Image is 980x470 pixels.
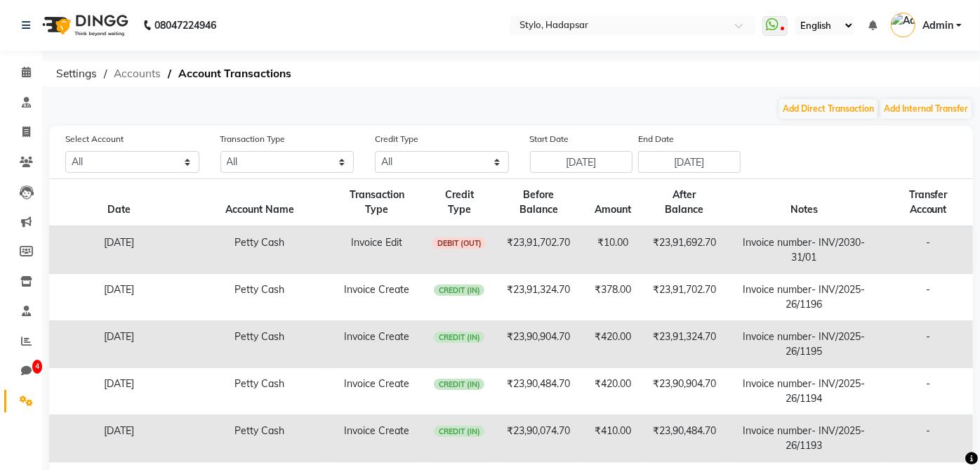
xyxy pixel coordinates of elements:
th: After Balance [644,179,725,227]
th: Date [49,179,190,227]
td: ₹23,91,324.70 [495,274,583,321]
td: ₹23,91,702.70 [495,226,583,274]
td: Invoice number- INV/2030-31/01 [725,226,884,274]
td: Petty Cash [190,226,330,274]
label: Start Date [530,133,569,145]
td: Invoice number- INV/2025-26/1195 [725,321,884,368]
img: logo [36,6,132,45]
b: 08047224946 [154,6,216,45]
td: Invoice Create [330,415,423,462]
td: ₹23,91,692.70 [644,226,725,274]
td: ₹23,91,702.70 [644,274,725,321]
input: End Date [638,151,741,173]
td: - [884,226,973,274]
td: [DATE] [49,274,190,321]
label: Select Account [65,133,124,145]
th: Account Name [190,179,330,227]
th: Transfer Account [884,179,973,227]
td: Petty Cash [190,274,330,321]
span: CREDIT (IN) [434,332,484,343]
span: Admin [922,18,953,33]
td: [DATE] [49,321,190,368]
td: Petty Cash [190,321,330,368]
a: 4 [4,360,38,383]
td: Invoice number- INV/2025-26/1193 [725,415,884,462]
button: Add Internal Transfer [880,99,972,119]
td: Invoice Create [330,321,423,368]
td: Invoice number- INV/2025-26/1196 [725,274,884,321]
span: Account Transactions [171,61,298,86]
td: Invoice Create [330,368,423,415]
td: ₹420.00 [583,321,644,368]
td: Invoice number- INV/2025-26/1194 [725,368,884,415]
td: Invoice Edit [330,226,423,274]
td: ₹23,90,074.70 [495,415,583,462]
td: [DATE] [49,368,190,415]
td: ₹23,90,904.70 [644,368,725,415]
td: Invoice Create [330,274,423,321]
span: DEBIT (OUT) [432,237,486,249]
td: ₹23,91,324.70 [644,321,725,368]
td: ₹23,90,484.70 [644,415,725,462]
button: Add Direct Transaction [779,99,878,119]
th: Before Balance [495,179,583,227]
td: - [884,415,973,462]
td: ₹410.00 [583,415,644,462]
td: Petty Cash [190,415,330,462]
label: End Date [638,133,674,145]
td: ₹23,90,484.70 [495,368,583,415]
td: [DATE] [49,415,190,462]
th: Transaction Type [330,179,423,227]
th: Amount [583,179,644,227]
td: ₹378.00 [583,274,644,321]
input: Start Date [530,151,633,173]
td: ₹10.00 [583,226,644,274]
span: CREDIT (IN) [434,285,484,296]
td: ₹23,90,904.70 [495,321,583,368]
label: Transaction Type [220,133,286,145]
td: - [884,274,973,321]
td: Petty Cash [190,368,330,415]
span: Settings [49,61,104,86]
td: - [884,368,973,415]
span: CREDIT (IN) [434,426,484,437]
td: - [884,321,973,368]
td: [DATE] [49,226,190,274]
th: Notes [725,179,884,227]
span: CREDIT (IN) [434,379,484,390]
label: Credit Type [375,133,418,145]
th: Credit Type [423,179,495,227]
span: 4 [32,360,42,374]
td: ₹420.00 [583,368,644,415]
img: Admin [891,13,915,37]
span: Accounts [107,61,168,86]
